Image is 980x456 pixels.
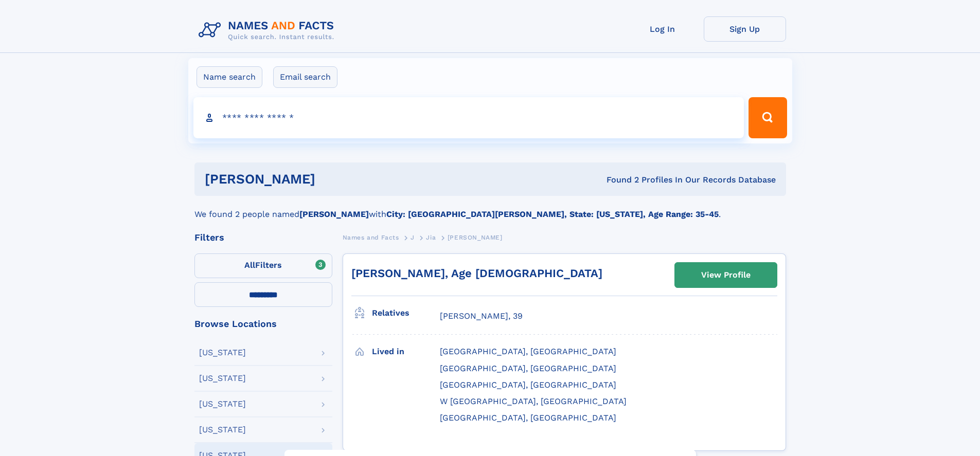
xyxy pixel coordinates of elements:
[440,396,627,406] span: W [GEOGRAPHIC_DATA], [GEOGRAPHIC_DATA]
[199,374,246,382] div: [US_STATE]
[461,174,776,186] div: Found 2 Profiles In Our Records Database
[194,233,332,242] div: Filters
[411,234,415,241] span: J
[351,267,602,280] a: [PERSON_NAME], Age [DEMOGRAPHIC_DATA]
[426,231,436,244] a: Jia
[426,234,436,241] span: Jia
[343,231,399,244] a: Names and Facts
[273,66,337,88] label: Email search
[372,343,440,360] h3: Lived in
[749,97,787,138] button: Search Button
[194,196,786,221] div: We found 2 people named with .
[199,349,246,357] div: [US_STATE]
[701,263,751,287] div: View Profile
[440,380,616,390] span: [GEOGRAPHIC_DATA], [GEOGRAPHIC_DATA]
[440,413,616,423] span: [GEOGRAPHIC_DATA], [GEOGRAPHIC_DATA]
[205,173,461,186] h1: [PERSON_NAME]
[386,209,719,219] b: City: [GEOGRAPHIC_DATA][PERSON_NAME], State: [US_STATE], Age Range: 35-45
[244,260,255,270] span: All
[440,311,523,322] a: [PERSON_NAME], 39
[372,304,440,322] h3: Relatives
[199,400,246,408] div: [US_STATE]
[199,426,246,434] div: [US_STATE]
[411,231,415,244] a: J
[440,346,616,356] span: [GEOGRAPHIC_DATA], [GEOGRAPHIC_DATA]
[299,209,369,219] b: [PERSON_NAME]
[704,16,786,42] a: Sign Up
[193,97,744,138] input: search input
[448,234,503,241] span: [PERSON_NAME]
[194,16,343,44] img: Logo Names and Facts
[194,253,332,278] label: Filters
[621,16,704,42] a: Log In
[194,319,332,329] div: Browse Locations
[440,363,616,373] span: [GEOGRAPHIC_DATA], [GEOGRAPHIC_DATA]
[197,66,262,88] label: Name search
[675,263,777,287] a: View Profile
